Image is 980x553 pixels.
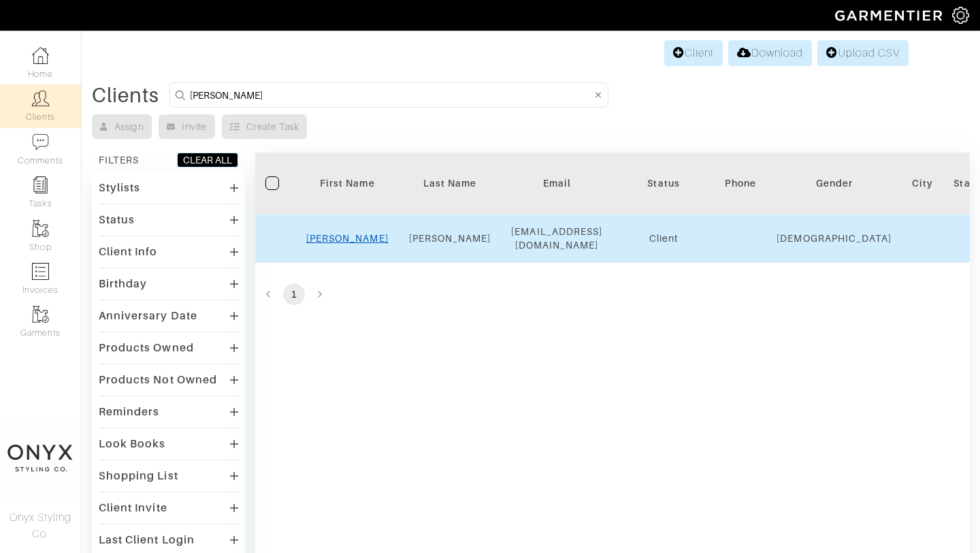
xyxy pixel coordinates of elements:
div: Last Client Login [99,533,195,547]
div: Products Owned [99,341,194,355]
div: Shopping List [99,469,178,483]
img: clients-icon-6bae9207a08558b7cb47a8932f037763ab4055f8c8b6bfacd5dc20c3e0201464.png [32,90,49,107]
div: Look Books [99,437,166,451]
img: garments-icon-b7da505a4dc4fd61783c78ac3ca0ef83fa9d6f193b1c9dc38574b1d14d53ca28.png [32,306,49,323]
div: Client Invite [99,501,167,515]
img: garments-icon-b7da505a4dc4fd61783c78ac3ca0ef83fa9d6f193b1c9dc38574b1d14d53ca28.png [32,220,49,237]
a: Client [664,40,723,66]
img: comment-icon-a0a6a9ef722e966f86d9cbdc48e553b5cf19dbc54f86b18d962a5391bc8f6eb6.png [32,133,49,151]
div: Last Name [409,176,491,190]
img: gear-icon-white-bd11855cb880d31180b6d7d6211b90ccbf57a29d726f0c71d8c61bd08dd39cc2.png [952,7,969,24]
th: Toggle SortBy [296,153,399,215]
div: [EMAIL_ADDRESS][DOMAIN_NAME] [511,225,602,252]
img: dashboard-icon-dbcd8f5a0b271acd01030246c82b418ddd0df26cd7fceb0bd07c9910d44c42f6.png [32,47,49,64]
img: reminder-icon-8004d30b9f0a5d33ae49ab947aed9ed385cf756f9e5892f1edd6e32f2345188e.png [32,176,49,193]
div: Client Info [99,245,158,259]
div: First Name [306,176,389,190]
a: Download [728,40,812,66]
a: Upload CSV [817,40,909,66]
th: Toggle SortBy [399,153,502,215]
div: Status [99,213,135,227]
a: [PERSON_NAME] [306,233,389,244]
div: Gender [777,176,892,190]
a: [PERSON_NAME] [409,233,491,244]
img: garmentier-logo-header-white-b43fb05a5012e4ada735d5af1a66efaba907eab6374d6393d1fbf88cb4ef424d.png [828,3,952,27]
div: [DEMOGRAPHIC_DATA] [777,232,892,245]
button: page 1 [283,283,305,305]
th: Toggle SortBy [612,153,715,215]
nav: pagination navigation [255,283,970,305]
div: Birthday [99,277,147,291]
span: Onyx Styling Co. [10,511,72,540]
th: Toggle SortBy [766,153,902,215]
div: Anniversary Date [99,309,197,323]
input: Search by name, email, phone, city, or state [190,86,592,104]
div: Stylists [99,181,140,195]
div: Phone [725,176,756,190]
div: City [912,176,933,190]
div: Clients [92,89,159,102]
div: Reminders [99,405,159,419]
button: CLEAR ALL [177,153,238,168]
div: Products Not Owned [99,373,217,387]
div: Email [511,176,602,190]
div: Status [623,176,704,190]
img: orders-icon-0abe47150d42831381b5fb84f609e132dff9fe21cb692f30cb5eec754e2cba89.png [32,263,49,280]
div: FILTERS [99,153,139,167]
div: Client [623,232,704,245]
div: State [953,176,980,190]
div: CLEAR ALL [183,153,232,167]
